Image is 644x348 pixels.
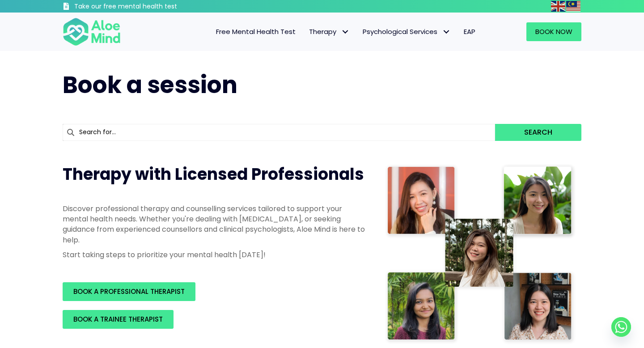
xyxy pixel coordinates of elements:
[566,1,580,12] img: ms
[63,204,367,245] p: Discover professional therapy and counselling services tailored to support your mental health nee...
[74,2,225,11] h3: Take our free mental health test
[526,22,581,41] a: Book Now
[363,27,450,36] span: Psychological Services
[339,25,352,38] span: Therapy: submenu
[216,27,296,36] span: Free Mental Health Test
[63,163,364,186] span: Therapy with Licensed Professionals
[132,22,482,41] nav: Menu
[63,282,195,301] a: BOOK A PROFESSIONAL THERAPIST
[566,1,581,11] a: Malay
[611,317,631,337] a: Whatsapp
[535,27,572,36] span: Book Now
[302,22,356,41] a: TherapyTherapy: submenu
[63,2,225,13] a: Take our free mental health test
[356,22,457,41] a: Psychological ServicesPsychological Services: submenu
[551,1,566,11] a: English
[63,250,367,260] p: Start taking steps to prioritize your mental health [DATE]!
[495,124,581,141] button: Search
[209,22,302,41] a: Free Mental Health Test
[440,25,453,38] span: Psychological Services: submenu
[551,1,565,12] img: en
[457,22,482,41] a: EAP
[63,310,174,329] a: BOOK A TRAINEE THERAPIST
[464,27,475,36] span: EAP
[63,124,495,141] input: Search for...
[63,17,121,47] img: Aloe mind Logo
[63,68,237,101] span: Book a session
[385,163,576,345] img: Therapist collage
[73,314,163,324] span: BOOK A TRAINEE THERAPIST
[309,27,349,36] span: Therapy
[73,287,185,296] span: BOOK A PROFESSIONAL THERAPIST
